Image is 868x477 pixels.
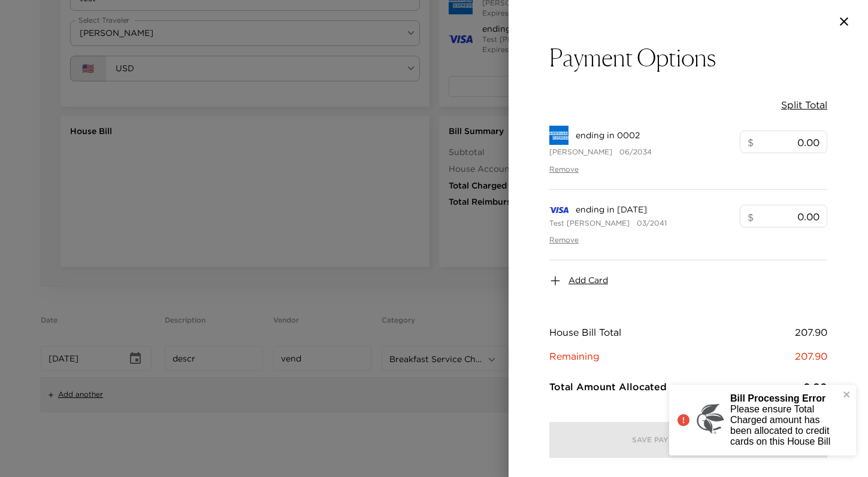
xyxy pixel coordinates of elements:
[549,207,568,213] img: credit card type
[576,130,640,142] span: ending in 0002
[619,147,652,157] p: 06/2034
[730,404,834,447] p: Please ensure Total Charged amount has been allocated to credit cards on this House Bill
[637,218,667,229] p: 03/2041
[549,147,612,157] p: [PERSON_NAME]
[730,393,834,404] p: Bill Processing Error
[795,349,827,363] p: 207.90
[803,380,827,393] p: 0.00
[568,275,608,287] span: Add Card
[549,165,579,175] button: Remove
[549,218,630,229] p: Test [PERSON_NAME]
[781,98,827,111] button: Split Total
[549,43,827,72] p: Payment Options
[549,349,600,363] p: Remaining
[549,380,667,393] p: Total Amount Allocated
[576,204,647,216] span: ending in [DATE]
[549,126,568,145] img: credit card type
[549,275,608,287] button: Add Card
[795,325,827,339] p: 207.90
[549,235,579,245] button: Remove
[695,404,725,434] img: Exclusive Resorts logo
[748,210,754,224] p: $
[549,325,621,339] p: House Bill Total
[843,390,851,401] button: close
[748,135,754,150] p: $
